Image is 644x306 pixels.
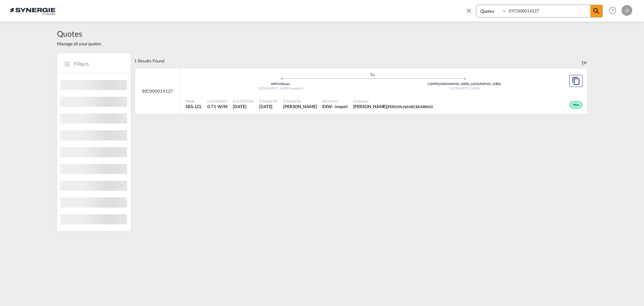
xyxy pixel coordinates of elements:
[465,7,473,14] md-icon: icon-close
[353,103,433,110] span: ADAM LENETSKY ALLEN BEARINGS
[428,82,501,86] span: CAMTR [GEOGRAPHIC_DATA], [GEOGRAPHIC_DATA]
[322,98,348,103] span: Incoterms
[259,98,278,103] span: Created On
[57,41,101,47] span: Manage all your quotes
[233,103,254,110] span: 18 Aug 2025
[607,5,618,16] span: Help
[281,82,282,86] span: |
[207,104,227,109] span: 0.71 W/M
[572,77,580,85] md-icon: assets/icons/custom/copyQuote.svg
[438,82,439,86] span: |
[74,60,124,68] span: Filters
[449,86,479,90] span: [GEOGRAPHIC_DATA]
[10,3,55,18] img: 1f56c880d42311ef80fc7dca854c8e59.png
[607,5,622,17] div: Help
[573,103,581,107] span: Won
[592,7,600,15] md-icon: icon-magnify
[258,86,304,90] span: [GEOGRAPHIC_DATA], Republic of
[185,103,202,110] span: SEA-LCL
[569,101,583,108] div: Won
[507,5,590,17] input: Enter Quotation Number
[185,98,202,103] span: Mode
[465,5,476,21] span: icon-close
[233,98,254,103] span: Cut Off Date
[622,5,632,16] div: O
[283,98,317,103] span: Created By
[259,103,278,110] span: 18 Aug 2025
[207,98,227,103] span: Load Details
[582,53,587,68] div: Sort by: Created On
[283,103,317,110] span: Pablo Gomez Saldarriaga
[142,88,173,94] span: SYC000014127
[135,69,587,114] div: SYC000014127 assets/icons/custom/ship-fill.svgassets/icons/custom/roll-o-plane.svgOriginBusan Kor...
[353,98,433,103] span: Customer
[332,103,347,110] div: - import
[271,82,290,86] span: KRPUS Busan
[387,104,433,109] span: [PERSON_NAME] BEARINGS
[322,103,332,110] div: EXW
[57,28,101,39] span: Quotes
[369,73,377,76] md-icon: assets/icons/custom/ship-fill.svg
[322,103,348,110] div: EXW import
[134,53,164,68] div: 1 Results Found
[590,5,602,17] span: icon-magnify
[569,75,583,87] button: Copy Quote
